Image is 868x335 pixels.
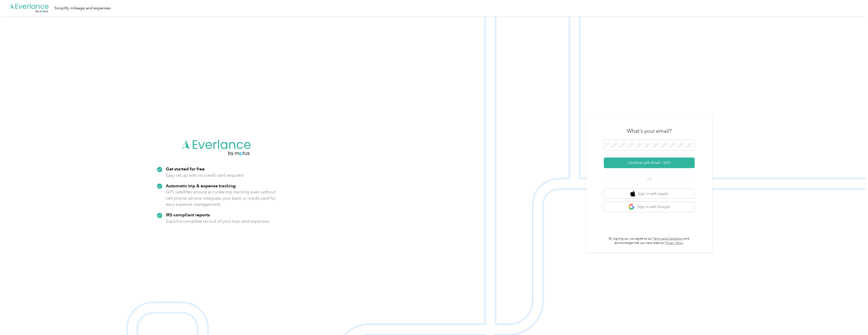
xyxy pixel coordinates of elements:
[653,237,683,241] a: Terms and Conditions
[629,204,635,210] img: google logo
[640,176,658,182] span: OR
[166,189,276,208] p: GPS satellites ensure accurate trip tracking even without cell phone service. Integrate your bank...
[604,158,695,168] button: Continue with Email / SSO
[166,166,205,171] strong: Get started for free
[166,212,210,217] strong: IRS compliant reports
[604,189,695,199] button: apple logoSign in with Apple
[630,191,635,197] img: apple logo
[665,241,683,245] a: Privacy Policy
[55,5,111,11] div: Simplify mileage and expenses
[604,202,695,212] button: google logoSign in with Google
[166,218,270,224] p: Export a complete record of your trips and expenses.
[166,172,243,178] p: Easy set up with no credit card required
[604,237,695,245] p: By signing up, you agree to our and acknowledge that you have read our .
[166,183,236,188] strong: Automatic trip & expense tracking
[627,127,672,135] h3: What's your email?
